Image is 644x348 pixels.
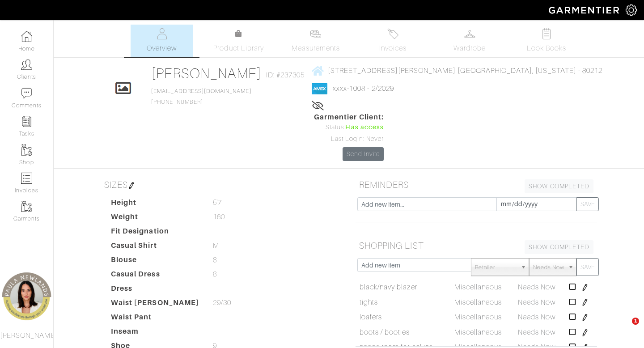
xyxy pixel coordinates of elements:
img: orders-icon-0abe47150d42831381b5fb84f609e132dff9fe21cb692f30cb5eec754e2cba89.png [21,173,32,184]
img: basicinfo-40fd8af6dae0f16599ec9e87c0ef1c0a1fdea2edbe929e3d69a839185d80c458.svg [156,28,167,39]
iframe: Intercom live chat [614,318,635,339]
div: Last Login: Never [314,134,384,144]
a: Wardrobe [438,25,501,57]
a: [STREET_ADDRESS][PERSON_NAME] [GEOGRAPHIC_DATA], [US_STATE] - 80212 [312,65,602,76]
dt: Height [104,197,206,212]
dt: Waist Pant [104,312,206,326]
span: Miscellaneous [454,313,502,321]
span: Miscellaneous [454,283,502,291]
span: 1 [632,318,639,325]
img: garmentier-logo-header-white-b43fb05a5012e4ada735d5af1a66efaba907eab6374d6393d1fbf88cb4ef424d.png [544,2,626,18]
input: Add new item [357,258,471,272]
span: Miscellaneous [454,328,502,336]
a: [EMAIL_ADDRESS][DOMAIN_NAME] [151,88,251,94]
span: Needs Now [518,328,555,336]
img: comment-icon-a0a6a9ef722e966f86d9cbdc48e553b5cf19dbc54f86b18d962a5391bc8f6eb6.png [21,88,32,99]
dt: Blouse [104,255,206,269]
img: pen-cf24a1663064a2ec1b9c1bd2387e9de7a2fa800b781884d57f21acf72779bad2.png [581,299,589,306]
a: tights [360,297,378,308]
dt: Casual Shirt [104,240,206,255]
h5: SIZES [101,176,342,194]
a: black/navy blazer [360,282,417,293]
h5: REMINDERS [356,176,597,194]
h5: SHOPPING LIST [356,237,597,255]
img: reminder-icon-8004d30b9f0a5d33ae49ab947aed9ed385cf756f9e5892f1edd6e32f2345188e.png [21,116,32,127]
img: pen-cf24a1663064a2ec1b9c1bd2387e9de7a2fa800b781884d57f21acf72779bad2.png [581,284,589,291]
span: 8 [213,269,217,280]
img: measurements-466bbee1fd09ba9460f595b01e5d73f9e2bff037440d3c8f018324cb6cdf7a4a.svg [310,28,321,39]
span: Look Books [527,43,567,54]
dt: Waist [PERSON_NAME] [104,297,206,312]
dt: Weight [104,212,206,226]
span: 5'7 [213,197,222,208]
img: gear-icon-white-bd11855cb880d31180b6d7d6211b90ccbf57a29d726f0c71d8c61bd08dd39cc2.png [626,4,637,16]
dt: Dress [104,283,206,297]
span: [PHONE_NUMBER] [151,88,251,105]
img: orders-27d20c2124de7fd6de4e0e44c1d41de31381a507db9b33961299e4e07d508b8c.svg [387,28,398,39]
a: Invoices [361,25,424,57]
img: pen-cf24a1663064a2ec1b9c1bd2387e9de7a2fa800b781884d57f21acf72779bad2.png [581,314,589,321]
dt: Inseam [104,326,206,340]
span: Needs Now [518,313,555,321]
span: 8 [213,255,217,265]
button: SAVE [576,258,599,276]
a: [PERSON_NAME] [151,65,262,81]
span: Needs Now [518,283,555,291]
img: todo-9ac3debb85659649dc8f770b8b6100bb5dab4b48dedcbae339e5042a72dfd3cc.svg [541,28,552,39]
span: Needs Now [533,259,564,276]
img: garments-icon-b7da505a4dc4fd61783c78ac3ca0ef83fa9d6f193b1c9dc38574b1d14d53ca28.png [21,144,32,156]
span: Invoices [379,43,407,54]
span: Has access [345,123,384,132]
span: Measurements [292,43,340,54]
dt: Casual Dress [104,269,206,283]
span: Overview [147,43,177,54]
span: Wardrobe [453,43,486,54]
div: Status: [314,123,384,132]
a: Overview [131,25,193,57]
dt: Fit Designation [104,226,206,240]
span: Needs Now [518,298,555,306]
span: M [213,240,219,251]
img: garments-icon-b7da505a4dc4fd61783c78ac3ca0ef83fa9d6f193b1c9dc38574b1d14d53ca28.png [21,201,32,212]
img: dashboard-icon-dbcd8f5a0b271acd01030246c82b418ddd0df26cd7fceb0bd07c9910d44c42f6.png [21,31,32,42]
a: Measurements [284,25,347,57]
img: clients-icon-6bae9207a08558b7cb47a8932f037763ab4055f8c8b6bfacd5dc20c3e0201464.png [21,59,32,70]
span: ID: #237305 [266,70,305,81]
span: Product Library [213,43,264,54]
input: Add new item... [357,197,497,211]
a: Product Library [208,29,270,54]
a: Send Invite [343,147,384,161]
span: [STREET_ADDRESS][PERSON_NAME] [GEOGRAPHIC_DATA], [US_STATE] - 80212 [328,67,602,75]
a: loafers [360,312,382,323]
a: xxxx-1008 - 2/2029 [333,85,394,93]
button: SAVE [576,197,599,211]
span: Miscellaneous [454,298,502,306]
img: wardrobe-487a4870c1b7c33e795ec22d11cfc2ed9d08956e64fb3008fe2437562e282088.svg [464,28,475,39]
img: pen-cf24a1663064a2ec1b9c1bd2387e9de7a2fa800b781884d57f21acf72779bad2.png [128,182,135,189]
span: Garmentier Client: [314,112,384,123]
a: boots / booties [360,327,410,338]
span: 29/30 [213,297,231,308]
a: SHOW COMPLETED [525,179,593,193]
img: american_express-1200034d2e149cdf2cc7894a33a747db654cf6f8355cb502592f1d228b2ac700.png [312,83,327,94]
img: pen-cf24a1663064a2ec1b9c1bd2387e9de7a2fa800b781884d57f21acf72779bad2.png [581,329,589,336]
span: Retailer [475,259,517,276]
span: 160 [213,212,225,222]
a: SHOW COMPLETED [525,240,593,254]
a: Look Books [515,25,578,57]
